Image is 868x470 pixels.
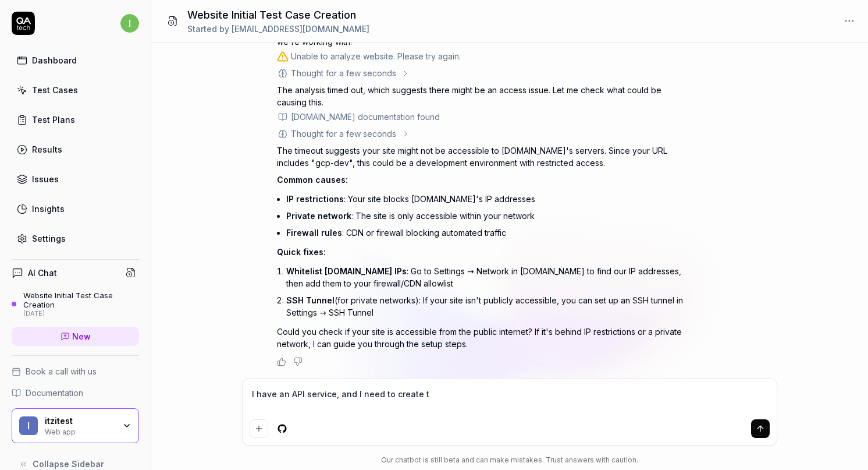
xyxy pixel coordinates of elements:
[12,365,139,377] a: Book a call with us
[45,426,115,436] div: Web app
[12,408,139,443] button: iitzitestWeb app
[12,227,139,250] a: Settings
[277,357,286,366] button: Positive feedback
[286,263,684,292] li: : Go to Settings → Network in [DOMAIN_NAME] to find our IP addresses, then add them to your firew...
[291,67,396,79] div: Thought for a few seconds
[293,357,303,366] button: Negative feedback
[72,330,91,342] span: New
[32,203,65,215] div: Insights
[286,228,342,238] span: Firewall rules
[277,84,684,108] p: The analysis timed out, which suggests there might be an access issue. Let me check what could be...
[32,84,78,96] div: Test Cases
[12,168,139,190] a: Issues
[28,267,57,279] h4: AI Chat
[26,365,97,377] span: Book a call with us
[120,14,139,33] span: i
[187,7,369,23] h1: Website Initial Test Case Creation
[12,291,139,317] a: Website Initial Test Case Creation[DATE]
[286,295,335,305] span: SSH Tunnel
[12,138,139,161] a: Results
[286,224,684,241] li: : CDN or firewall blocking automated traffic
[32,114,75,126] div: Test Plans
[23,291,139,310] div: Website Initial Test Case Creation
[277,144,684,169] p: The timeout suggests your site might not be accessible to [DOMAIN_NAME]'s servers. Since your URL...
[26,387,83,399] span: Documentation
[12,49,139,72] a: Dashboard
[277,175,348,185] span: Common causes:
[291,128,396,140] div: Thought for a few seconds
[187,23,369,35] div: Started by
[250,419,268,438] button: Add attachment
[277,326,684,350] p: Could you check if your site is accessible from the public internet? If it's behind IP restrictio...
[291,50,461,62] div: Unable to analyze website. Please try again.
[286,194,344,204] span: IP restrictions
[291,111,440,123] div: [DOMAIN_NAME] documentation found
[12,197,139,220] a: Insights
[19,416,38,435] span: i
[286,266,407,276] span: Whitelist [DOMAIN_NAME] IPs
[32,143,62,156] div: Results
[23,310,139,318] div: [DATE]
[232,24,369,34] span: [EMAIL_ADDRESS][DOMAIN_NAME]
[242,455,777,465] div: Our chatbot is still beta and can make mistakes. Trust answers with caution.
[286,207,684,224] li: : The site is only accessible within your network
[12,79,139,101] a: Test Cases
[12,387,139,399] a: Documentation
[286,292,684,321] li: (for private networks): If your site isn't publicly accessible, you can set up an SSH tunnel in S...
[277,247,326,257] span: Quick fixes:
[32,173,59,185] div: Issues
[120,12,139,35] button: i
[32,54,77,66] div: Dashboard
[12,327,139,346] a: New
[45,416,115,426] div: itzitest
[250,386,770,415] textarea: I have an API service, and I need to create
[33,458,104,470] span: Collapse Sidebar
[286,190,684,207] li: : Your site blocks [DOMAIN_NAME]'s IP addresses
[32,232,66,245] div: Settings
[12,108,139,131] a: Test Plans
[286,211,351,221] span: Private network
